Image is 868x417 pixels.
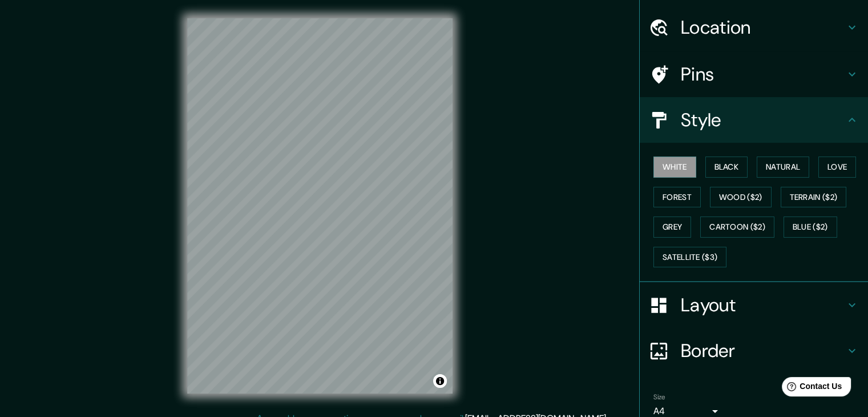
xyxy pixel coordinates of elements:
button: White [653,157,696,178]
button: Grey [653,216,691,238]
button: Blue ($2) [784,216,837,238]
div: Location [640,5,868,50]
button: Forest [653,187,701,208]
button: Wood ($2) [710,187,772,208]
div: Layout [640,282,868,328]
button: Black [705,157,748,178]
div: Style [640,97,868,143]
div: Border [640,328,868,374]
button: Cartoon ($2) [700,216,774,238]
h4: Border [681,339,845,362]
button: Love [818,157,856,178]
label: Size [653,392,665,402]
div: Pins [640,51,868,97]
h4: Style [681,109,845,131]
h4: Pins [681,63,845,86]
button: Terrain ($2) [781,187,847,208]
button: Natural [757,157,809,178]
canvas: Map [187,18,453,394]
button: Satellite ($3) [653,247,726,268]
button: Toggle attribution [433,374,447,388]
h4: Location [681,16,845,39]
iframe: Help widget launcher [766,372,855,404]
h4: Layout [681,294,845,316]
